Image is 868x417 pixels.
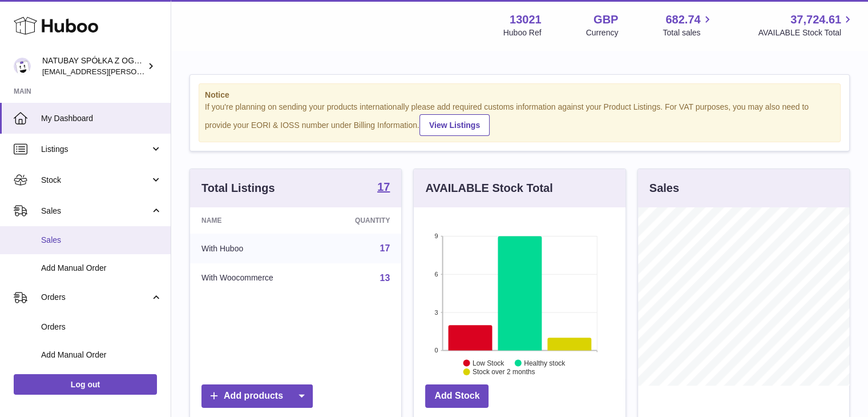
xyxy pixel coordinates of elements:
[42,55,145,77] div: NATUBAY SPÓŁKA Z OGRANICZONĄ ODPOWIEDZIALNOŚCIĄ
[586,27,619,38] div: Currency
[41,235,162,246] span: Sales
[510,12,542,27] strong: 13021
[41,206,150,216] span: Sales
[758,12,854,38] a: 37,724.61 AVAILABLE Stock Total
[524,359,566,367] text: Healthy stock
[790,12,841,27] span: 37,724.61
[435,232,438,239] text: 9
[41,175,150,186] span: Stock
[201,384,313,408] a: Add products
[321,207,402,234] th: Quantity
[663,12,713,38] a: 682.74 Total sales
[473,359,504,367] text: Low Stock
[41,144,150,155] span: Listings
[41,350,162,360] span: Add Manual Order
[665,12,700,27] span: 682.74
[425,181,552,196] h3: AVAILABLE Stock Total
[380,243,390,253] a: 17
[41,322,162,332] span: Orders
[41,292,150,303] span: Orders
[435,308,438,315] text: 3
[41,113,162,124] span: My Dashboard
[190,263,321,293] td: With Woocommerce
[14,58,31,75] img: kacper.antkowski@natubay.pl
[473,368,535,376] text: Stock over 2 months
[377,181,390,193] strong: 17
[649,181,679,196] h3: Sales
[419,114,490,136] a: View Listings
[380,273,390,283] a: 13
[594,12,618,27] strong: GBP
[377,181,390,195] a: 17
[663,27,713,38] span: Total sales
[435,347,438,354] text: 0
[14,374,157,395] a: Log out
[435,271,438,278] text: 6
[205,102,834,136] div: If you're planning on sending your products internationally please add required customs informati...
[201,181,275,196] h3: Total Listings
[503,27,542,38] div: Huboo Ref
[190,207,321,234] th: Name
[190,234,321,263] td: With Huboo
[41,263,162,274] span: Add Manual Order
[758,27,854,38] span: AVAILABLE Stock Total
[205,90,834,101] strong: Notice
[425,384,488,408] a: Add Stock
[42,67,229,76] span: [EMAIL_ADDRESS][PERSON_NAME][DOMAIN_NAME]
